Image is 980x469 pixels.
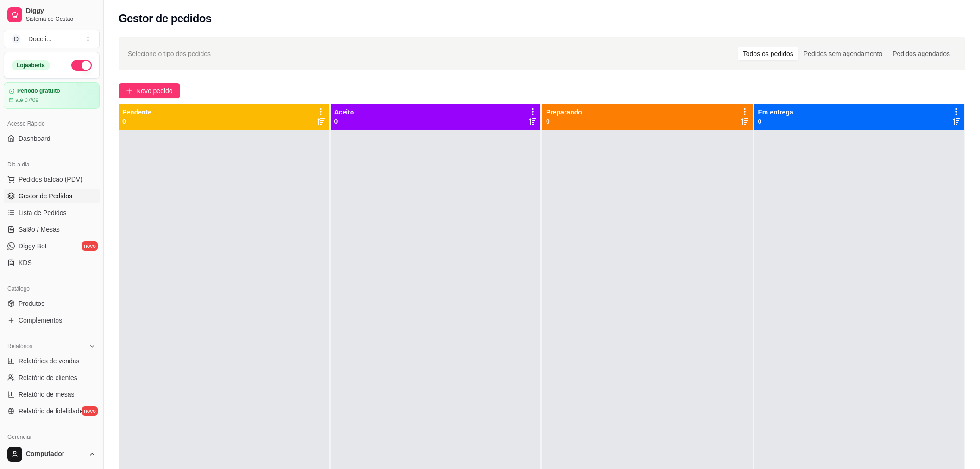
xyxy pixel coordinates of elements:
button: Select a team [4,30,100,48]
a: Relatório de clientes [4,370,100,385]
div: Doceli ... [28,34,52,44]
a: Dashboard [4,131,100,146]
button: Alterar Status [71,60,92,71]
a: Produtos [4,296,100,311]
p: 0 [546,117,582,126]
p: Preparando [546,108,582,117]
p: Aceito [334,108,354,117]
div: Pedidos agendados [887,47,955,60]
span: Selecione o tipo dos pedidos [128,49,211,59]
a: Gestor de Pedidos [4,189,100,203]
div: Dia a dia [4,157,100,172]
article: até 07/09 [15,96,38,104]
span: Relatório de mesas [19,390,75,399]
a: KDS [4,255,100,270]
p: 0 [122,117,151,126]
span: plus [126,88,132,94]
div: Todos os pedidos [738,47,798,60]
button: Computador [4,443,100,465]
button: Novo pedido [119,83,180,98]
span: Relatório de fidelidade [19,406,83,416]
a: Relatórios de vendas [4,354,100,368]
span: Sistema de Gestão [26,15,96,23]
a: Período gratuitoaté 07/09 [4,82,100,109]
span: Lista de Pedidos [19,208,67,217]
h2: Gestor de pedidos [119,11,212,26]
span: Novo pedido [136,86,173,96]
span: Diggy Bot [19,241,47,251]
span: Complementos [19,316,62,325]
a: Relatório de fidelidadenovo [4,404,100,418]
span: Produtos [19,299,44,308]
span: Gestor de Pedidos [19,191,72,201]
span: Pedidos balcão (PDV) [19,175,82,184]
div: Acesso Rápido [4,116,100,131]
span: Salão / Mesas [19,225,60,234]
a: DiggySistema de Gestão [4,4,100,26]
div: Gerenciar [4,430,100,444]
span: Relatórios [7,342,32,350]
p: 0 [758,117,793,126]
p: Em entrega [758,108,793,117]
div: Catálogo [4,281,100,296]
a: Salão / Mesas [4,222,100,237]
span: Computador [26,450,85,458]
a: Diggy Botnovo [4,239,100,254]
span: D [12,34,21,44]
span: KDS [19,258,32,267]
div: Loja aberta [12,60,50,70]
span: Relatório de clientes [19,373,77,382]
a: Complementos [4,313,100,328]
span: Dashboard [19,134,50,143]
a: Lista de Pedidos [4,205,100,220]
div: Pedidos sem agendamento [798,47,887,60]
button: Pedidos balcão (PDV) [4,172,100,187]
a: Relatório de mesas [4,387,100,402]
p: 0 [334,117,354,126]
span: Diggy [26,7,96,15]
span: Relatórios de vendas [19,356,80,366]
article: Período gratuito [17,88,60,95]
p: Pendente [122,108,151,117]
